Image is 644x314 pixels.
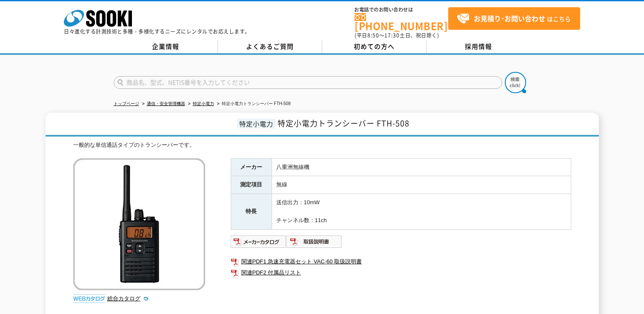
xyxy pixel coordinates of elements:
[193,101,214,106] a: 特定小電力
[231,158,272,176] th: メーカー
[322,40,426,53] a: 初めての方へ
[231,267,571,278] a: 関連PDF2 付属品リスト
[355,7,448,12] span: お電話でのお問い合わせは
[426,40,531,53] a: 採用情報
[237,119,275,128] span: 特定小電力
[505,72,526,93] img: btn_search.png
[147,101,185,106] a: 通信・安全管理機器
[64,29,250,34] p: 日々進化する計測技術と多種・多様化するニーズにレンタルでお応えします。
[114,40,218,53] a: 企業情報
[231,256,571,267] a: 関連PDF1 急速充電器セット VAC-60 取扱説明書
[73,158,205,290] img: 特定小電力トランシーバー FTH-508
[367,31,379,39] span: 8:50
[355,31,439,39] span: (平日 ～ 土日、祝日除く)
[114,101,139,106] a: トップページ
[278,117,409,129] span: 特定小電力トランシーバー FTH-508
[286,240,342,247] a: 取扱説明書
[448,7,580,30] a: お見積り･お問い合わせはこちら
[231,240,286,247] a: メーカーカタログ
[474,13,545,23] strong: お見積り･お問い合わせ
[114,76,502,89] input: 商品名、型式、NETIS番号を入力してください
[384,31,400,39] span: 17:30
[272,176,571,194] td: 無線
[215,100,291,108] li: 特定小電力トランシーバー FTH-508
[231,176,272,194] th: 測定項目
[218,40,322,53] a: よくあるご質問
[73,141,571,150] div: 一般的な単信通話タイプのトランシーバーです。
[107,295,149,302] a: 総合カタログ
[286,235,342,248] img: 取扱説明書
[457,12,571,25] span: はこちら
[272,158,571,176] td: 八重洲無線機
[355,13,448,31] a: [PHONE_NUMBER]
[231,194,272,229] th: 特長
[73,294,105,303] img: webカタログ
[231,235,286,248] img: メーカーカタログ
[354,42,395,51] span: 初めての方へ
[272,194,571,229] td: 送信出力：10mW チャンネル数：11ch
